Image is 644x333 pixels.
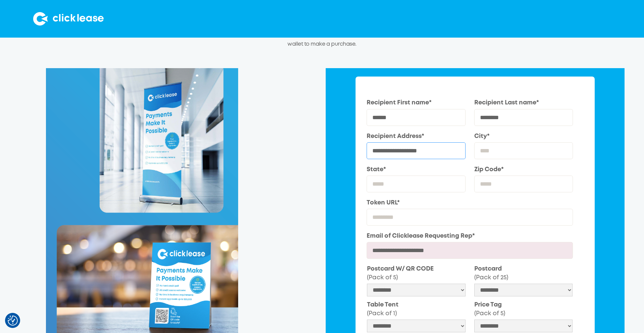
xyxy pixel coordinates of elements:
[367,198,573,207] label: Token URL*
[474,165,573,174] label: Zip Code*
[474,300,573,318] label: Price Tag
[474,311,505,316] span: (Pack of 5)
[367,165,466,174] label: State*
[8,316,18,326] button: Consent Preferences
[33,12,104,26] img: Clicklease logo
[367,232,573,240] label: Email of Clicklease Requesting Rep*
[474,98,573,107] label: Recipient Last name*
[367,311,397,316] span: (Pack of 1)
[474,265,573,282] label: Postcard
[367,275,398,280] span: (Pack of 5)
[367,132,466,141] label: Recipient Address*
[367,98,466,107] label: Recipient First name*
[8,316,18,326] img: Revisit consent button
[367,265,466,282] label: Postcard W/ QR CODE
[474,132,573,141] label: City*
[367,300,466,318] label: Table Tent
[474,275,508,280] span: (Pack of 25)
